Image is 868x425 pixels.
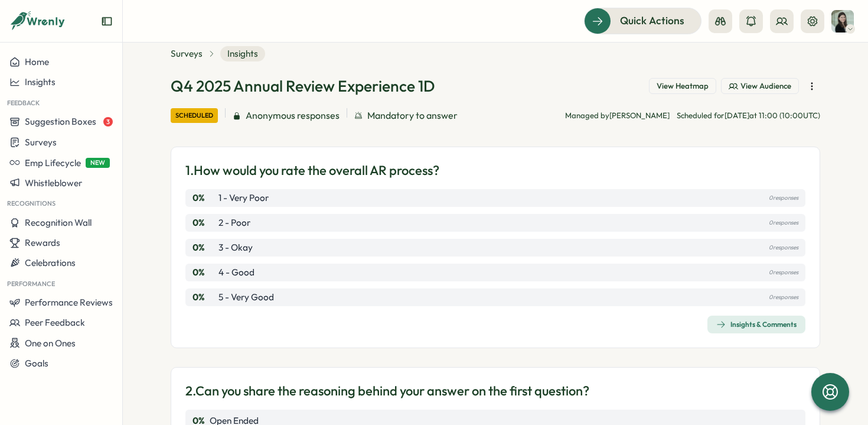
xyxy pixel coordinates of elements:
span: View Audience [740,81,791,92]
p: 0 % [192,241,216,254]
span: Anonymous responses [246,108,340,123]
p: 0 % [192,192,216,205]
p: 3 - Okay [218,241,253,254]
button: View Heatmap [649,78,716,95]
span: Goals [25,358,48,369]
span: NEW [86,158,110,168]
span: Celebrations [25,257,76,268]
p: 4 - Good [218,266,254,279]
span: 3 [103,117,113,126]
span: Rewards [25,237,60,248]
span: ( 10:00 UTC) [779,111,820,120]
span: [DATE] [725,111,749,120]
div: scheduled [171,108,218,123]
button: View Audience [721,78,799,95]
span: Performance Reviews [25,297,113,308]
p: 0 responses [769,241,798,254]
p: Managed by [565,111,670,121]
button: Insights & Comments [707,316,805,333]
span: 11:00 [759,111,778,120]
p: 2. Can you share the reasoning behind your answer on the first question? [185,382,589,400]
p: 5 - Very Good [218,291,274,304]
span: Peer Feedback [25,317,85,328]
button: Quick Actions [584,8,701,34]
span: Emp Lifecycle [25,157,81,168]
span: One on Ones [25,338,76,349]
p: 2 - Poor [218,216,250,229]
p: 0 responses [769,216,798,229]
span: Recognition Wall [25,217,92,228]
span: View Heatmap [657,81,709,92]
h1: Q4 2025 Annual Review Experience 1D [171,76,435,96]
p: 0 responses [769,291,798,304]
p: 1. How would you rate the overall AR process? [185,161,439,180]
p: 0 responses [769,266,798,279]
p: Scheduled for at [677,111,820,121]
p: 0 responses [769,192,798,205]
p: 1 - Very Poor [218,192,269,205]
span: Home [25,56,49,67]
img: Adela Stepanovska [831,10,854,33]
span: Whistleblower [25,177,82,189]
span: Suggestion Boxes [25,116,96,127]
p: 0 % [192,291,216,304]
span: Insights [220,46,265,61]
a: Surveys [171,47,203,60]
span: Surveys [25,137,57,148]
button: Expand sidebar [101,15,113,27]
p: 0 % [192,266,216,279]
p: 0 % [192,216,216,229]
span: Mandatory to answer [367,108,458,123]
div: Insights & Comments [716,320,797,329]
span: Insights [25,76,56,87]
span: [PERSON_NAME] [609,111,670,120]
span: Quick Actions [620,13,684,28]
